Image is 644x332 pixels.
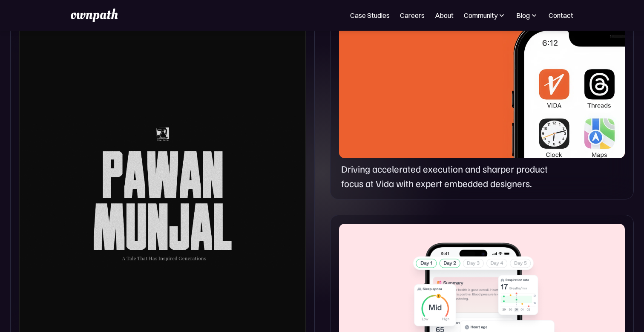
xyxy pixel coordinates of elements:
[516,10,538,20] div: Blog
[516,10,530,20] div: Blog
[341,162,563,191] p: Driving accelerated execution and sharper product focus at Vida with expert embedded designers.
[350,10,390,20] a: Case Studies
[464,10,506,20] div: Community
[435,10,454,20] a: About
[464,10,497,20] div: Community
[400,10,425,20] a: Careers
[549,10,573,20] a: Contact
